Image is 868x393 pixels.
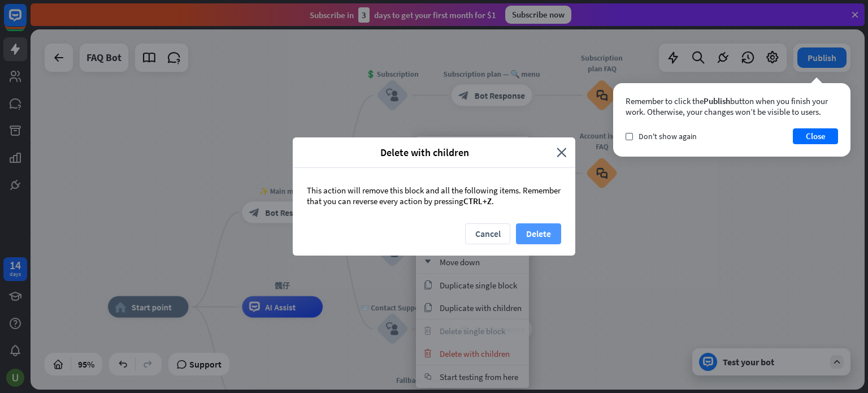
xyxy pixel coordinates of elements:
[793,128,838,144] button: Close
[463,196,492,206] span: CTRL+Z
[626,96,838,117] div: Remember to click the button when you finish your work. Otherwise, your changes won’t be visible ...
[301,146,548,159] span: Delete with children
[465,223,510,244] button: Cancel
[9,5,43,38] button: Open LiveChat chat widget
[704,96,730,106] span: Publish
[639,131,697,141] span: Don't show again
[516,223,561,244] button: Delete
[293,168,575,223] div: This action will remove this block and all the following items. Remember that you can reverse eve...
[557,146,567,159] i: close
